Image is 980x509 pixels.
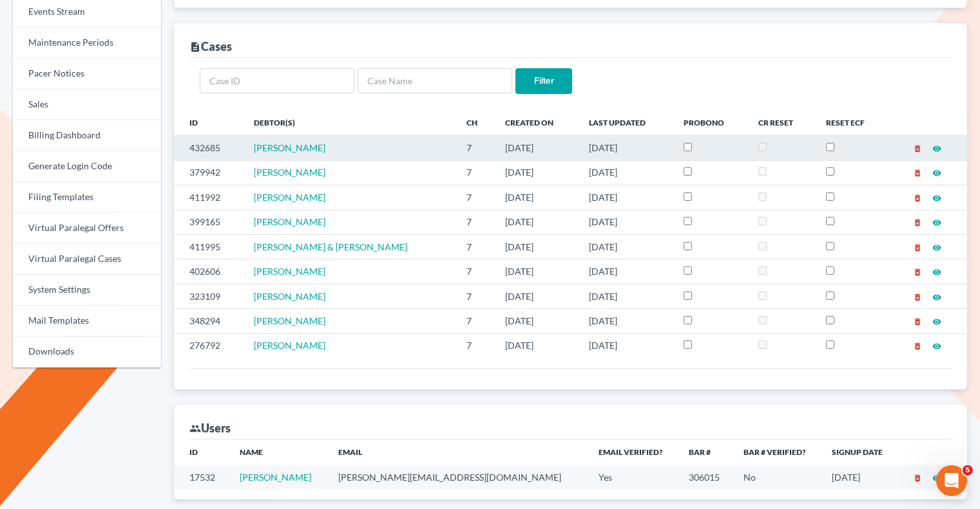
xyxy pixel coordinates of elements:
td: [DATE] [579,234,673,259]
td: [DATE] [579,160,673,185]
input: Case ID [200,68,354,94]
a: delete_forever [913,266,922,277]
a: [PERSON_NAME] [254,340,325,351]
iframe: Intercom live chat [936,465,967,496]
i: delete_forever [913,218,922,227]
td: [DATE] [579,333,673,358]
a: delete_forever [913,241,922,252]
td: [DATE] [495,160,579,185]
a: [PERSON_NAME] [254,167,325,178]
i: visibility [932,317,941,326]
i: visibility [932,293,941,302]
div: Users [189,420,231,436]
td: [DATE] [495,185,579,210]
td: 432685 [174,136,244,160]
th: ID [174,440,229,465]
td: [PERSON_NAME][EMAIL_ADDRESS][DOMAIN_NAME] [328,465,588,489]
a: visibility [932,142,941,153]
a: Maintenance Periods [13,28,161,59]
th: ID [174,109,244,135]
a: Virtual Paralegal Cases [13,244,161,275]
td: 411992 [174,185,244,210]
td: 7 [456,234,495,259]
i: visibility [932,144,941,153]
i: delete_forever [913,474,922,483]
i: visibility [932,169,941,178]
i: visibility [932,194,941,203]
td: 306015 [678,465,734,489]
a: [PERSON_NAME] [254,192,325,203]
td: 7 [456,284,495,308]
a: delete_forever [913,315,922,326]
td: [DATE] [579,284,673,308]
td: [DATE] [495,210,579,234]
th: Signup Date [821,440,898,465]
th: Email [328,440,588,465]
a: visibility [932,315,941,326]
td: [DATE] [495,309,579,333]
a: Pacer Notices [13,59,161,89]
td: 323109 [174,284,244,308]
td: 402606 [174,259,244,284]
input: Case Name [358,68,512,94]
a: [PERSON_NAME] [240,472,311,483]
td: 7 [456,160,495,185]
a: visibility [932,192,941,203]
a: delete_forever [913,472,922,483]
th: Ch [456,109,495,135]
i: delete_forever [913,342,922,351]
th: ProBono [673,109,748,135]
th: Reset ECF [816,109,888,135]
i: visibility [932,243,941,252]
td: [DATE] [821,465,898,489]
i: description [189,41,201,53]
td: Yes [588,465,678,489]
i: visibility [932,342,941,351]
th: Bar # [678,440,734,465]
i: delete_forever [913,243,922,252]
td: [DATE] [579,185,673,210]
td: [DATE] [495,259,579,284]
td: [DATE] [495,333,579,358]
a: Sales [13,89,161,120]
a: visibility [932,266,941,277]
a: Downloads [13,337,161,367]
td: [DATE] [579,309,673,333]
th: Name [229,440,328,465]
a: Virtual Paralegal Offers [13,213,161,244]
a: visibility [932,340,941,351]
a: Mail Templates [13,306,161,337]
a: [PERSON_NAME] [254,315,325,326]
a: Billing Dashboard [13,120,161,151]
td: 7 [456,333,495,358]
td: 17532 [174,465,229,489]
i: delete_forever [913,194,922,203]
a: delete_forever [913,192,922,203]
a: System Settings [13,275,161,306]
th: CR Reset [748,109,816,135]
td: 7 [456,259,495,284]
div: Cases [189,39,232,54]
td: 7 [456,309,495,333]
th: Email Verified? [588,440,678,465]
a: delete_forever [913,142,922,153]
th: Debtor(s) [244,109,456,135]
td: No [733,465,821,489]
a: [PERSON_NAME] [254,216,325,227]
a: delete_forever [913,216,922,227]
td: 399165 [174,210,244,234]
a: [PERSON_NAME] [254,291,325,302]
i: delete_forever [913,293,922,302]
th: Created On [495,109,579,135]
a: delete_forever [913,291,922,302]
a: [PERSON_NAME] [254,142,325,153]
td: [DATE] [495,234,579,259]
a: [PERSON_NAME] & [PERSON_NAME] [254,241,407,252]
td: [DATE] [495,136,579,160]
